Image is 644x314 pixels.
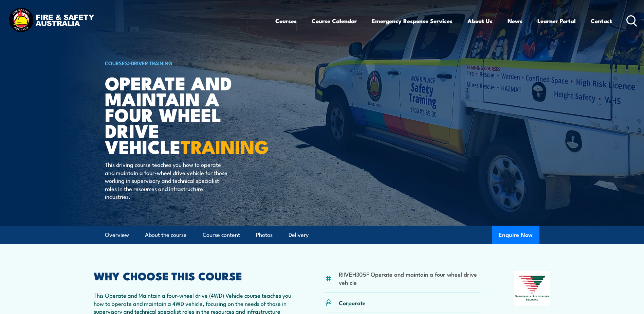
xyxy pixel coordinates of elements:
a: Emergency Response Services [372,12,453,30]
a: About the course [145,226,187,244]
strong: TRAINING [181,132,269,160]
h6: > [105,59,273,67]
p: This driving course teaches you how to operate and maintain a four-wheel drive vehicle for those ... [105,160,229,200]
h1: Operate and Maintain a Four Wheel Drive Vehicle [105,75,273,154]
a: Driver Training [131,59,172,67]
a: About Us [467,12,493,30]
p: Corporate [339,299,366,307]
a: Course Calendar [312,12,357,30]
a: Courses [275,12,297,30]
a: COURSES [105,59,128,67]
a: Delivery [289,226,309,244]
h2: WHY CHOOSE THIS COURSE [94,271,292,280]
a: News [508,12,522,30]
a: Photos [256,226,273,244]
a: Overview [105,226,129,244]
a: Learner Portal [537,12,576,30]
button: Enquire Now [492,226,539,244]
a: Course content [203,226,240,244]
li: RIIVEH305F Operate and maintain a four wheel drive vehicle [339,270,481,286]
img: Nationally Recognised Training logo. [514,271,551,306]
a: Contact [591,12,612,30]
